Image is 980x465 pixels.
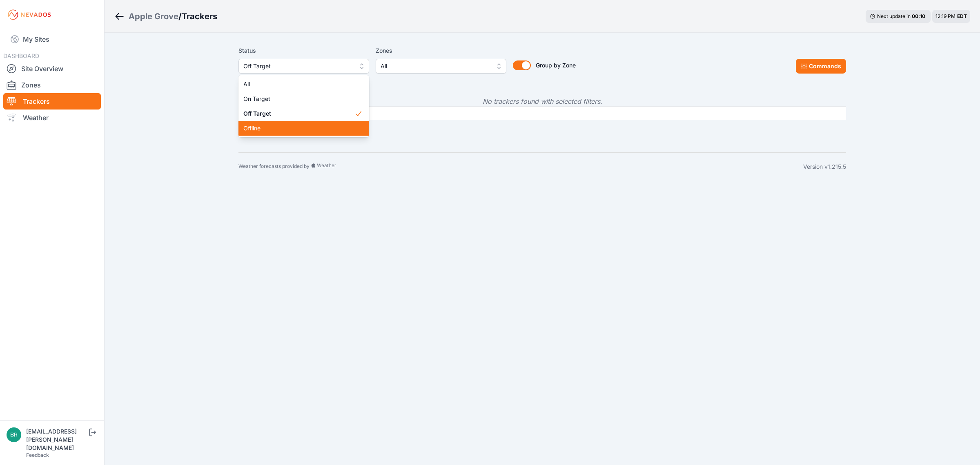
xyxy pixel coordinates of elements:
[243,61,353,71] span: Off Target
[238,75,369,137] div: Off Target
[243,124,354,132] span: Offline
[243,110,354,118] span: Off Target
[243,95,354,103] span: On Target
[238,59,369,74] button: Off Target
[243,80,354,88] span: All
